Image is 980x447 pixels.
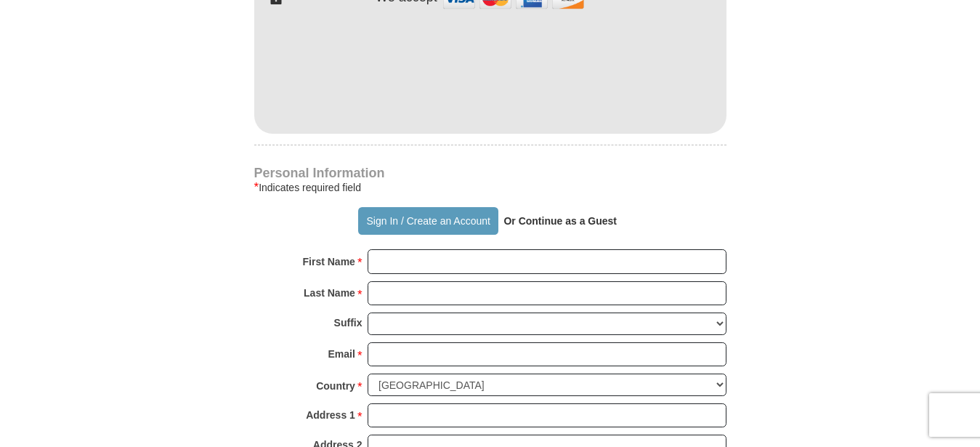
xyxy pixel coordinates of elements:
h4: Personal Information [254,167,726,179]
strong: Country [316,376,355,396]
strong: Or Continue as a Guest [503,215,617,227]
strong: Suffix [334,313,363,333]
strong: Last Name [304,283,355,303]
strong: First Name [303,251,355,272]
div: Indicates required field [254,179,726,196]
button: Sign In / Create an Account [358,207,498,235]
strong: Email [328,344,355,364]
strong: Address 1 [306,405,355,425]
